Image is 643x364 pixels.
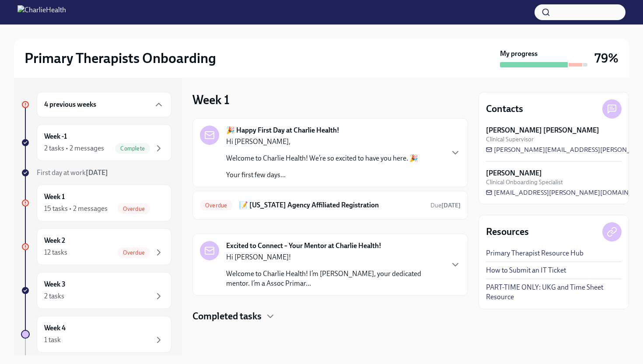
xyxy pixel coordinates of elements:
strong: [PERSON_NAME] [PERSON_NAME] [486,126,599,135]
a: Overdue📝 [US_STATE] Agency Affiliated RegistrationDue[DATE] [200,198,461,212]
span: Overdue [200,202,232,209]
strong: Excited to Connect – Your Mentor at Charlie Health! [226,241,381,251]
h6: Week 2 [44,236,65,245]
a: Week 41 task [21,316,171,353]
h4: Completed tasks [192,310,262,323]
strong: [DATE] [441,202,461,209]
h2: Primary Therapists Onboarding [24,49,216,67]
a: How to Submit an IT Ticket [486,266,566,275]
h6: Week -1 [44,132,67,141]
div: 12 tasks [44,248,67,257]
p: Hi [PERSON_NAME]! [226,252,443,262]
span: Complete [115,145,150,152]
span: Clinical Supervisor [486,135,534,143]
strong: My progress [500,49,538,59]
a: PART-TIME ONLY: UKG and Time Sheet Resource [486,283,622,302]
span: August 11th, 2025 09:00 [430,201,461,210]
h3: 79% [594,50,619,66]
h4: Resources [486,225,529,238]
a: Week 212 tasksOverdue [21,228,171,265]
strong: 🎉 Happy First Day at Charlie Health! [226,126,339,135]
div: 15 tasks • 2 messages [44,204,108,213]
img: CharlieHealth [17,5,66,19]
span: Clinical Onboarding Specialist [486,178,563,186]
a: Week -12 tasks • 2 messagesComplete [21,124,171,161]
a: First day at work[DATE] [21,168,171,178]
strong: [DATE] [86,168,108,177]
a: Primary Therapist Resource Hub [486,248,584,258]
p: Welcome to Charlie Health! I’m [PERSON_NAME], your dedicated mentor. I’m a Assoc Primar... [226,269,443,288]
span: Overdue [118,206,150,212]
h6: 4 previous weeks [44,100,96,109]
h3: Week 1 [192,92,230,108]
a: Week 115 tasks • 2 messagesOverdue [21,185,171,221]
a: Week 32 tasks [21,272,171,309]
div: 2 tasks • 2 messages [44,143,104,153]
span: Due [430,202,461,209]
p: Welcome to Charlie Health! We’re so excited to have you here. 🎉 [226,154,418,163]
div: 1 task [44,335,61,345]
h6: Week 1 [44,192,65,202]
span: First day at work [37,168,108,177]
h6: Week 4 [44,323,66,333]
div: Completed tasks [192,310,468,323]
div: 4 previous weeks [37,92,171,117]
h6: 📝 [US_STATE] Agency Affiliated Registration [239,200,423,210]
div: 2 tasks [44,291,64,301]
h4: Contacts [486,102,523,115]
span: Overdue [118,249,150,256]
h6: Week 3 [44,280,66,289]
strong: [PERSON_NAME] [486,168,542,178]
p: Your first few days... [226,170,418,180]
p: Hi [PERSON_NAME], [226,137,418,147]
